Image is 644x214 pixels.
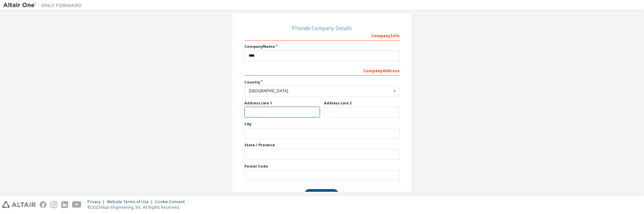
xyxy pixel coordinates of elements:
[244,142,400,148] label: State / Province
[40,201,47,208] img: facebook.svg
[107,199,155,205] div: Website Terms of Use
[304,189,339,199] button: Next
[3,2,85,9] img: Altair One
[72,201,82,208] img: youtube.svg
[324,100,400,106] label: Address Line 2
[61,201,68,208] img: linkedin.svg
[244,80,400,85] label: Country
[244,65,400,76] div: Company Address
[244,121,400,127] label: City
[50,201,57,208] img: instagram.svg
[87,205,189,210] p: © 2025 Altair Engineering, Inc. All Rights Reserved.
[244,100,320,106] label: Address Line 1
[249,89,391,93] div: [GEOGRAPHIC_DATA]
[244,26,400,30] div: Provide Company Details
[244,30,400,41] div: Company Info
[244,164,400,169] label: Postal Code
[244,44,400,49] label: Company Name
[87,199,107,205] div: Privacy
[155,199,189,205] div: Cookie Consent
[2,201,36,208] img: altair_logo.svg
